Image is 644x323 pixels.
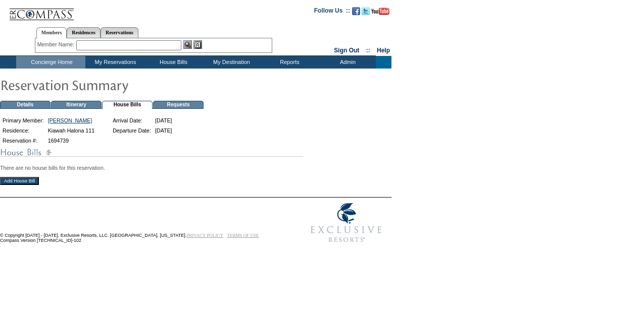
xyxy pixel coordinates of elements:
[377,47,390,54] a: Help
[101,27,138,38] a: Reservations
[1,116,45,125] td: Primary Member:
[85,56,143,69] td: My Reservations
[260,56,318,69] td: Reports
[154,116,174,125] td: [DATE]
[371,10,389,16] a: Subscribe to our YouTube Channel
[1,136,45,145] td: Reservation #:
[111,116,153,125] td: Arrival Date:
[51,101,102,109] td: Itinerary
[318,56,376,69] td: Admin
[1,126,45,135] td: Residence:
[111,126,153,135] td: Departure Date:
[362,10,370,16] a: Follow us on Twitter
[314,6,350,18] td: Follow Us ::
[183,40,192,49] img: View
[48,117,92,123] a: [PERSON_NAME]
[227,233,259,238] a: TERMS OF USE
[362,7,370,15] img: Follow us on Twitter
[334,47,359,54] a: Sign Out
[46,136,96,145] td: 1694739
[143,56,202,69] td: House Bills
[46,126,96,135] td: Kiawah Halona 111
[301,198,391,248] img: Exclusive Resorts
[352,7,360,15] img: Become our fan on Facebook
[67,27,101,38] a: Residences
[102,101,153,109] td: House Bills
[186,233,223,238] a: PRIVACY POLICY
[37,40,76,49] div: Member Name:
[371,8,389,15] img: Subscribe to our YouTube Channel
[366,47,370,54] span: ::
[154,126,174,135] td: [DATE]
[36,27,67,38] a: Members
[16,56,85,69] td: Concierge Home
[193,40,202,49] img: Reservations
[202,56,260,69] td: My Destination
[153,101,204,109] td: Requests
[352,10,360,16] a: Become our fan on Facebook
